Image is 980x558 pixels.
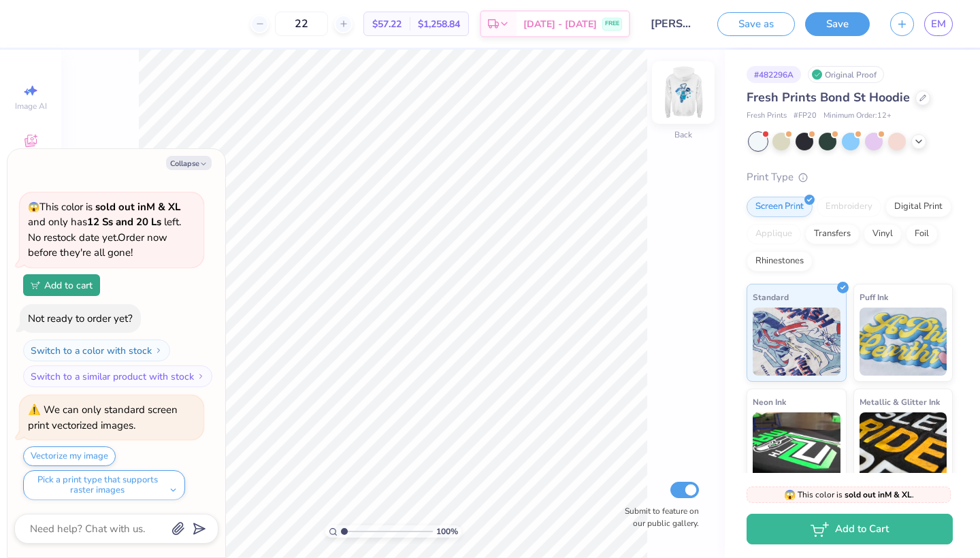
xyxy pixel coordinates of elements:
[845,489,912,500] strong: sold out in M & XL
[31,281,40,289] img: Add to cart
[747,110,787,122] span: Fresh Prints
[166,156,212,170] button: Collapse
[15,101,47,112] span: Image AI
[805,12,870,36] button: Save
[794,110,817,122] span: # FP20
[784,489,796,502] span: 😱
[523,17,597,31] span: [DATE] - [DATE]
[23,340,170,361] button: Switch to a color with stock
[747,224,801,244] div: Applique
[860,290,888,304] span: Puff Ink
[28,200,181,260] span: This color is and only has left . No restock date yet. Order now before they're all gone!
[23,274,100,296] button: Add to cart
[747,66,801,83] div: # 482296A
[28,403,178,432] div: We can only standard screen print vectorized images.
[808,66,884,83] div: Original Proof
[717,12,795,36] button: Save as
[753,412,840,480] img: Neon Ink
[87,215,161,229] strong: 12 Ss and 20 Ls
[23,446,116,466] button: Vectorize my image
[747,514,953,544] button: Add to Cart
[197,372,205,380] img: Switch to a similar product with stock
[924,12,953,36] a: EM
[372,17,402,31] span: $57.22
[617,505,699,529] label: Submit to feature on our public gallery.
[747,251,813,272] div: Rhinestones
[640,10,707,37] input: Untitled Design
[95,200,180,214] strong: sold out in M & XL
[28,201,39,214] span: 😱
[28,312,133,325] div: Not ready to order yet?
[747,197,813,217] div: Screen Print
[154,346,163,355] img: Switch to a color with stock
[753,308,840,376] img: Standard
[418,17,460,31] span: $1,258.84
[23,470,185,500] button: Pick a print type that supports raster images
[860,308,947,376] img: Puff Ink
[753,395,786,409] span: Neon Ink
[805,224,860,244] div: Transfers
[784,489,914,501] span: This color is .
[864,224,902,244] div: Vinyl
[753,290,789,304] span: Standard
[674,129,692,141] div: Back
[885,197,951,217] div: Digital Print
[23,365,212,387] button: Switch to a similar product with stock
[906,224,938,244] div: Foil
[436,525,458,538] span: 100 %
[275,12,328,36] input: – –
[605,19,619,29] span: FREE
[656,65,710,120] img: Back
[817,197,881,217] div: Embroidery
[931,16,946,32] span: EM
[747,169,953,185] div: Print Type
[823,110,892,122] span: Minimum Order: 12 +
[860,395,940,409] span: Metallic & Glitter Ink
[747,89,910,105] span: Fresh Prints Bond St Hoodie
[860,412,947,480] img: Metallic & Glitter Ink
